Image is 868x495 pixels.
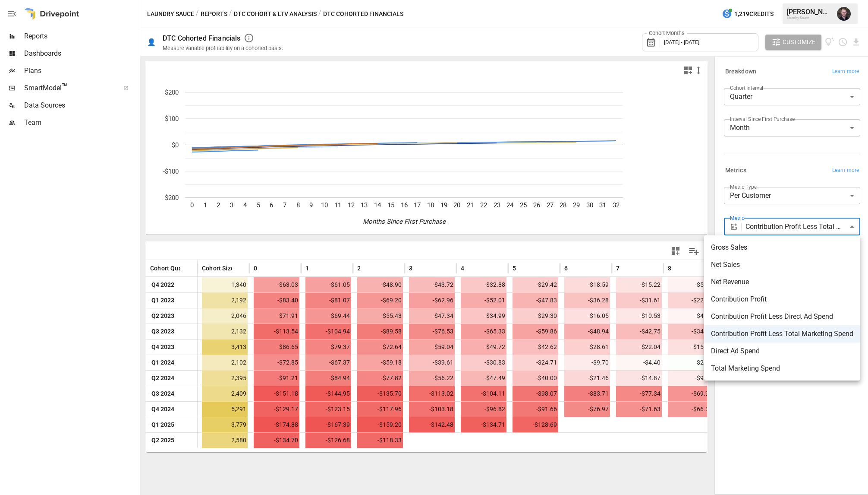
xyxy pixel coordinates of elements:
[711,294,853,305] span: Contribution Profit
[711,260,853,270] span: Net Sales
[711,311,853,322] span: Contribution Profit Less Direct Ad Spend
[711,329,853,339] span: Contribution Profit Less Total Marketing Spend
[711,242,853,253] span: Gross Sales
[711,346,853,356] span: Direct Ad Spend
[711,363,853,374] span: Total Marketing Spend
[711,277,853,287] span: Net Revenue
